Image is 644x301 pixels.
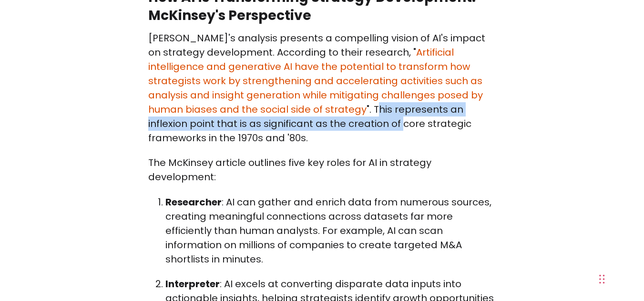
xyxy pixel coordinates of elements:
p: : AI can gather and enrich data from numerous sources, creating meaningful connections across dat... [165,195,496,266]
a: Artificial intelligence and generative AI have the potential to transform how strategists work by... [148,46,483,116]
iframe: Chat Widget [430,182,644,301]
p: The McKinsey article outlines five key roles for AI in strategy development: [148,155,496,184]
strong: Researcher [165,195,222,209]
p: [PERSON_NAME]'s analysis presents a compelling vision of AI's impact on strategy development. Acc... [148,31,496,145]
strong: Interpreter [165,277,220,291]
div: Drag [599,265,605,293]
